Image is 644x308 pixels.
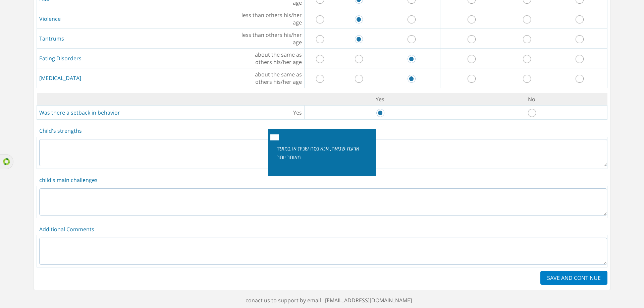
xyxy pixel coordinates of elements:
td: Child's strengths [37,125,607,137]
button: Close [270,134,279,140]
td: Additional Comments [37,223,607,235]
td: [MEDICAL_DATA] [37,68,235,88]
td: less than others his/her age [235,29,305,49]
td: No [456,93,607,106]
td: Yes [235,106,305,120]
td: Eating Disorders [37,49,235,68]
td: child's main challenges [37,174,607,186]
td: about the same as others his/her age [235,68,305,88]
td: about the same as others his/her age [235,49,305,68]
td: Yes [305,93,456,106]
label: SAVE AND CONTINUE [540,271,607,285]
td: Was there a setback in behavior [37,106,235,120]
p: ארעה שגיאה, אנא נסה שנית או במועד מאוחר יותר [277,144,367,162]
td: less than others his/her age [235,9,305,29]
td: Tantrums [37,29,235,49]
td: Violence [37,9,235,29]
